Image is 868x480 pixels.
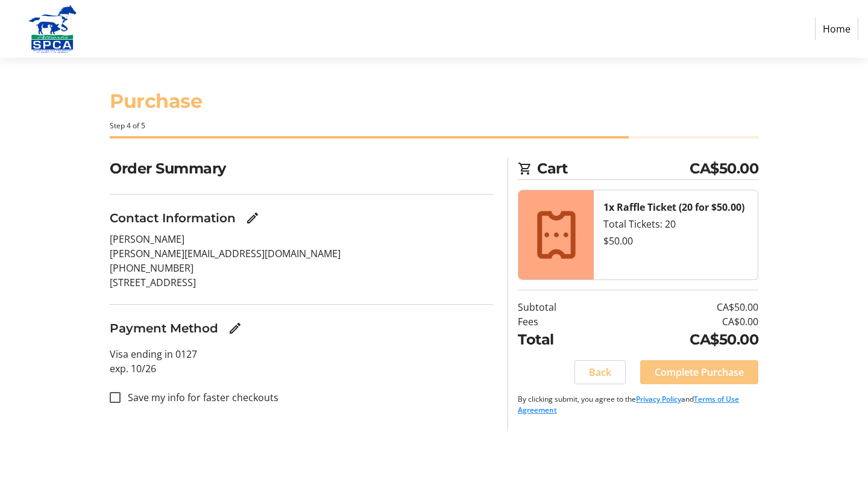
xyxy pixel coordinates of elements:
[604,329,758,351] td: CA$50.00
[636,394,681,404] a: Privacy Policy
[110,319,218,337] h3: Payment Method
[110,232,493,246] p: [PERSON_NAME]
[815,17,858,40] a: Home
[110,246,493,261] p: [PERSON_NAME][EMAIL_ADDRESS][DOMAIN_NAME]
[110,209,236,227] h3: Contact Information
[110,347,493,376] p: Visa ending in 0127 exp. 10/26
[223,316,247,340] button: Edit Payment Method
[518,314,604,329] td: Fees
[603,217,748,231] div: Total Tickets: 20
[110,261,493,275] p: [PHONE_NUMBER]
[690,158,758,179] span: CA$50.00
[121,390,278,405] label: Save my info for faster checkouts
[655,365,744,379] span: Complete Purchase
[110,87,758,116] h1: Purchase
[110,275,493,290] p: [STREET_ADDRESS]
[537,158,690,179] span: Cart
[518,329,604,351] td: Total
[518,394,758,416] p: By clicking submit, you agree to the and
[241,206,265,230] button: Edit Contact Information
[110,120,758,131] div: Step 4 of 5
[603,234,748,248] div: $50.00
[603,201,744,214] strong: 1x Raffle Ticket (20 for $50.00)
[604,300,758,314] td: CA$50.00
[589,365,611,379] span: Back
[574,360,626,384] button: Back
[640,360,758,384] button: Complete Purchase
[110,158,493,179] h2: Order Summary
[604,314,758,329] td: CA$0.00
[518,300,604,314] td: Subtotal
[518,394,739,415] a: Terms of Use Agreement
[10,5,95,53] img: Alberta SPCA's Logo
